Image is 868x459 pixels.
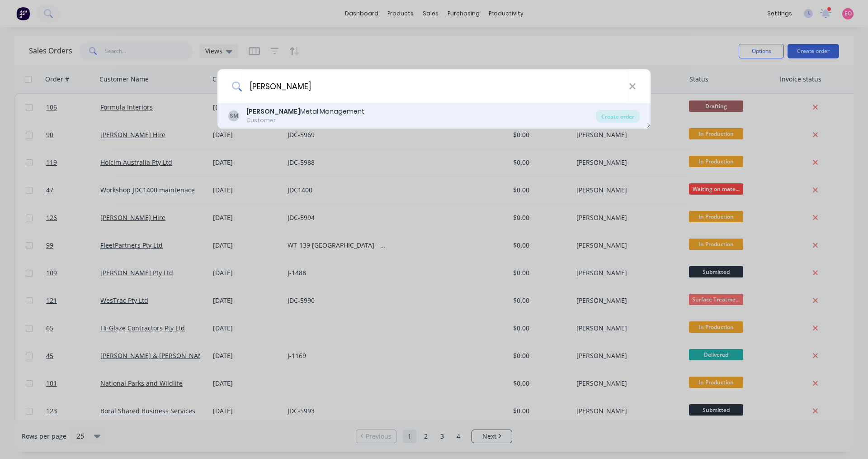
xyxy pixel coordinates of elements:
[246,107,364,116] div: Metal Management
[228,110,239,121] div: SM
[246,116,364,124] div: Customer
[242,69,629,103] input: Enter a customer name to create a new order...
[596,110,640,123] div: Create order
[246,107,300,116] b: [PERSON_NAME]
